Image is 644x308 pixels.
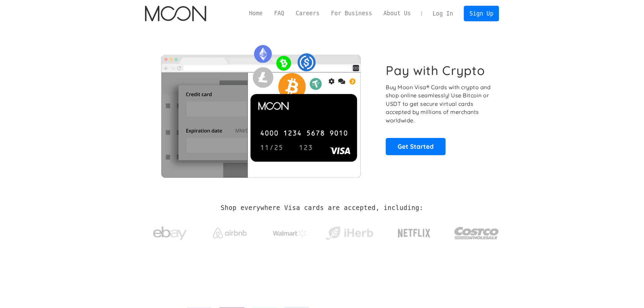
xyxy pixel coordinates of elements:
h1: Pay with Crypto [386,63,485,78]
img: Walmart [273,229,307,237]
img: Moon Cards let you spend your crypto anywhere Visa is accepted. [145,40,377,177]
a: Careers [290,9,325,18]
img: ebay [153,223,187,244]
a: Netflix [384,218,445,245]
img: Costco [454,220,499,246]
a: home [145,6,206,21]
a: Airbnb [205,221,255,242]
a: Walmart [264,222,315,241]
a: Log In [427,6,459,21]
a: For Business [325,9,378,18]
a: iHerb [324,218,375,245]
a: Get Started [386,138,446,155]
a: FAQ [268,9,290,18]
p: Buy Moon Visa® Cards with crypto and shop online seamlessly! Use Bitcoin or USDT to get secure vi... [386,83,492,125]
a: Home [243,9,268,18]
h2: Shop everywhere Visa cards are accepted, including: [221,204,423,212]
a: About Us [378,9,416,18]
img: Moon Logo [145,6,206,21]
a: Costco [454,214,499,249]
img: Airbnb [213,228,247,238]
a: Sign Up [464,6,499,21]
img: iHerb [324,224,375,242]
a: ebay [145,216,195,247]
img: Netflix [397,225,431,242]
